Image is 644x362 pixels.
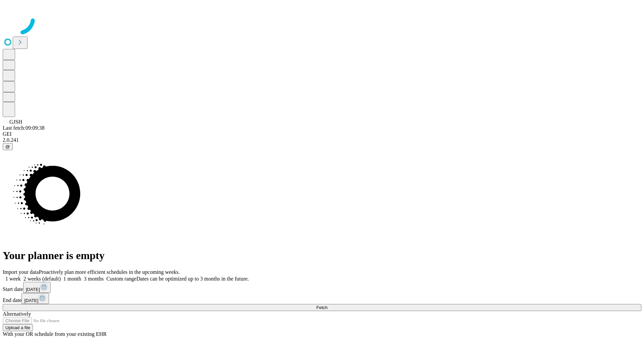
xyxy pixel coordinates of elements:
[5,276,21,282] span: 1 week
[106,276,136,282] span: Custom range
[316,305,327,310] span: Fetch
[3,304,641,311] button: Fetch
[3,143,13,150] button: @
[21,293,49,304] button: [DATE]
[3,331,107,337] span: With your OR schedule from your existing EHR
[23,276,61,282] span: 2 weeks (default)
[63,276,81,282] span: 1 month
[5,144,10,149] span: @
[24,298,38,303] span: [DATE]
[3,137,641,143] div: 2.0.241
[26,287,40,292] span: [DATE]
[137,276,249,282] span: Dates can be optimized up to 3 months in the future.
[3,131,641,137] div: GEI
[23,282,51,293] button: [DATE]
[3,249,641,262] h1: Your planner is empty
[9,119,22,125] span: GJSH
[3,311,31,317] span: Alternatively
[39,269,180,275] span: Proactively plan more efficient schedules in the upcoming weeks.
[3,125,45,131] span: Last fetch: 09:09:38
[3,293,641,304] div: End date
[84,276,104,282] span: 3 months
[3,269,39,275] span: Import your data
[3,282,641,293] div: Start date
[3,324,33,331] button: Upload a file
